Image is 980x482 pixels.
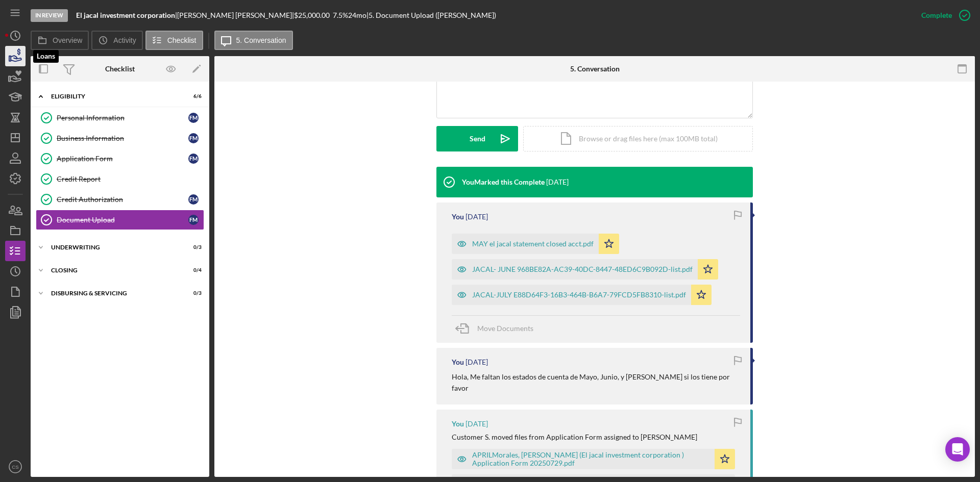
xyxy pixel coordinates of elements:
[452,371,740,394] p: Hola, Me faltan los estados de cuenta de Mayo, Junio, y [PERSON_NAME] si los tiene por favor
[57,155,188,163] div: Application Form
[183,244,202,250] div: 0 / 3
[51,290,176,296] div: Disbursing & Servicing
[36,148,204,169] a: Application FormFM
[36,108,204,128] a: Personal InformationFM
[188,113,199,123] div: F M
[183,290,202,296] div: 0 / 3
[570,65,620,73] div: 5. Conversation
[465,358,488,366] time: 2025-08-06 00:10
[183,267,202,273] div: 0 / 4
[452,449,735,469] button: APRILMorales, [PERSON_NAME] (El jacal investment corporation ) Application Form 20250729.pdf
[477,324,533,333] span: Move Documents
[348,11,366,19] div: 24 mo
[472,240,594,248] div: MAY el jacal statement closed acct.pdf
[57,134,188,142] div: Business Information
[51,267,176,273] div: Closing
[188,133,199,143] div: F M
[57,195,188,204] div: Credit Authorization
[91,31,142,50] button: Activity
[366,11,496,19] div: | 5. Document Upload ([PERSON_NAME])
[452,213,464,221] div: You
[188,194,199,205] div: F M
[31,9,68,22] div: In Review
[51,93,176,99] div: Eligibility
[36,189,204,210] a: Credit AuthorizationFM
[472,451,709,467] div: APRILMorales, [PERSON_NAME] (El jacal investment corporation ) Application Form 20250729.pdf
[470,126,485,151] div: Send
[183,93,202,99] div: 6 / 6
[452,358,464,366] div: You
[57,114,188,122] div: Personal Information
[462,178,545,186] div: You Marked this Complete
[188,154,199,164] div: F M
[452,285,712,305] button: JACAL-JULY E88D64F3-16B3-464B-B6A7-79FCD5FB8310-list.pdf
[452,259,718,280] button: JACAL- JUNE 968BE82A-AC39-40DC-8447-48ED6C9B092D-list.pdf
[76,11,175,19] b: El jacal investment corporation
[76,11,177,19] div: |
[452,433,697,441] div: Customer S. moved files from Application Form assigned to [PERSON_NAME]
[911,5,975,26] button: Complete
[177,11,294,19] div: [PERSON_NAME] [PERSON_NAME] |
[472,291,686,299] div: JACAL-JULY E88D64F3-16B3-464B-B6A7-79FCD5FB8310-list.pdf
[236,36,286,44] label: 5. Conversation
[546,178,569,186] time: 2025-08-07 19:19
[294,11,333,19] div: $25,000.00
[12,464,18,470] text: CS
[5,456,26,477] button: CS
[51,244,176,250] div: Underwriting
[36,128,204,148] a: Business InformationFM
[188,215,199,225] div: F M
[452,420,464,428] div: You
[465,213,488,221] time: 2025-08-07 19:18
[36,169,204,189] a: Credit Report
[36,210,204,230] a: Document UploadFM
[105,65,135,73] div: Checklist
[57,175,204,183] div: Credit Report
[436,126,518,151] button: Send
[57,216,188,224] div: Document Upload
[465,420,488,428] time: 2025-08-06 00:08
[333,11,348,19] div: 7.5 %
[472,265,693,273] div: JACAL- JUNE 968BE82A-AC39-40DC-8447-48ED6C9B092D-list.pdf
[145,31,203,50] button: Checklist
[113,36,136,44] label: Activity
[167,36,197,44] label: Checklist
[921,5,952,26] div: Complete
[452,234,619,254] button: MAY el jacal statement closed acct.pdf
[945,437,970,462] div: Open Intercom Messenger
[53,36,82,44] label: Overview
[214,31,293,50] button: 5. Conversation
[31,31,89,50] button: Overview
[452,316,544,341] button: Move Documents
